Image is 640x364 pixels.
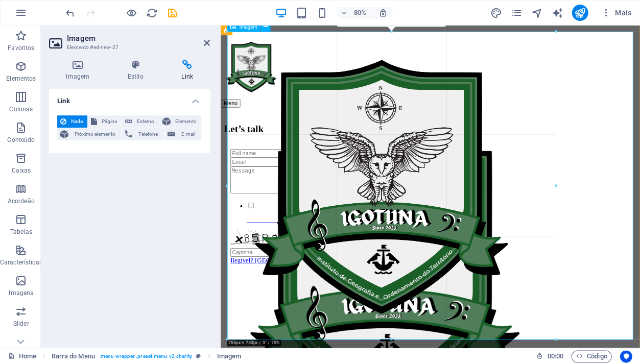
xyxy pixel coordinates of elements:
h6: 80% [351,7,368,19]
button: Usercentrics [620,350,632,362]
button: 80% [336,7,372,19]
span: Página [100,115,118,128]
span: Externo [135,115,156,128]
i: Recarregar página [146,7,158,19]
span: . menu-wrapper .preset-menu-v2-charity [99,350,192,362]
span: Elemento [174,115,198,128]
p: Slider [13,320,29,328]
span: Telefone [135,128,161,140]
button: Página [88,115,122,128]
i: Desfazer: Alterar imagem (Ctrl+Z) [64,7,76,19]
a: Home [8,350,36,362]
p: Tabelas [10,228,32,236]
p: Acordeão [8,197,35,205]
h6: Tempo de sessão [536,350,563,362]
p: Imagens [9,289,33,297]
button: navigator [531,7,543,19]
p: Favoritos [8,44,34,52]
h3: Elemento #ed-new-27 [67,43,189,52]
span: Clique para selecionar. Clique duas vezes para editar [52,350,95,362]
i: Salvar (Ctrl+S) [167,7,178,19]
h4: Link [49,89,210,107]
i: Ao redimensionar, ajusta automaticamente o nível de zoom para caber no dispositivo escolhido. [378,8,387,17]
span: E-mail [178,128,198,140]
nav: breadcrumb [52,350,241,362]
span: Nada [69,115,84,128]
span: Mais [600,8,631,18]
button: Próximo elemento [57,128,122,140]
button: publish [572,5,588,21]
i: AI Writer [551,7,563,19]
p: Conteúdo [7,136,35,144]
button: text_generator [551,7,563,19]
button: Clique aqui para sair do modo de visualização e continuar editando [125,7,137,19]
button: Nada [57,115,87,128]
button: save [166,7,178,19]
p: Caixas [12,166,31,175]
span: Próximo elemento [72,128,118,140]
i: Navegador [531,7,542,19]
button: Externo [122,115,159,128]
h4: Link [164,60,210,81]
span: : [554,352,556,360]
button: Telefone [122,128,164,140]
button: pages [510,7,523,19]
button: Elemento [159,115,201,128]
button: Mais [596,5,635,21]
i: Este elemento é uma predefinição personalizável [196,353,201,359]
button: reload [146,7,158,19]
h4: Imagem [49,60,110,81]
button: E-mail [164,128,201,140]
span: Clique para selecionar. Clique duas vezes para editar [217,350,241,362]
h2: Imagem [67,34,210,43]
i: Páginas (Ctrl+Alt+S) [510,7,522,19]
button: Código [571,350,611,362]
p: Colunas [9,105,33,113]
button: undo [64,7,76,19]
button: design [490,7,502,19]
span: 00 00 [547,350,563,362]
h4: Estilo [110,60,164,81]
span: Código [576,350,607,362]
span: Imagem [240,25,257,30]
i: Design (Ctrl+Alt+Y) [490,7,502,19]
p: Elementos [6,75,36,83]
div: 755px × 753px / 0° / 70% [227,339,281,346]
